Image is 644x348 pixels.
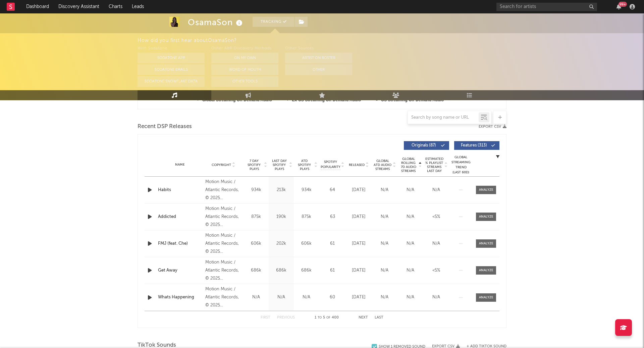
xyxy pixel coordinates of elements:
[616,4,621,9] button: 99+
[285,53,352,63] button: Artist on Roster
[349,163,365,167] span: Released
[459,143,489,148] span: Features ( 313 )
[285,45,352,53] div: Other Sources
[211,45,278,53] div: Other A&R Discovery Methods
[270,294,292,301] div: N/A
[270,240,292,247] div: 202k
[375,316,383,320] button: Last
[479,125,506,129] button: Export CSV
[245,294,267,301] div: N/A
[347,294,370,301] div: [DATE]
[399,240,422,247] div: N/A
[408,115,479,120] input: Search by song name or URL
[205,258,242,283] div: Motion Music / Atlantic Records, © 2025 OsamaSon under exclusive license to Motion Music, LLC and...
[373,240,396,247] div: N/A
[261,316,270,320] button: First
[404,141,449,150] button: Originals(87)
[205,178,242,202] div: Motion Music / Atlantic Records, © 2025 OsamaSon under exclusive license to Motion Music, LLC and...
[399,267,422,274] div: N/A
[245,240,267,247] div: 606k
[296,240,317,247] div: 606k
[205,285,242,309] div: Motion Music / Atlantic Records, © 2025 OsamaSon under exclusive license to Motion Music, LLC and...
[296,187,317,193] div: 934k
[253,17,294,27] button: Tracking
[321,187,344,193] div: 64
[373,294,396,301] div: N/A
[296,294,317,301] div: N/A
[399,214,422,220] div: N/A
[347,187,370,193] div: [DATE]
[205,205,242,229] div: Motion Music / Atlantic Records, © 2025 OsamaSon under exclusive license to Motion Music, LLC and...
[425,294,447,301] div: N/A
[425,267,447,274] div: <5%
[318,316,322,319] span: to
[245,214,267,220] div: 875k
[408,143,439,148] span: Originals ( 87 )
[347,214,370,220] div: [DATE]
[399,294,422,301] div: N/A
[321,214,344,220] div: 63
[211,64,278,75] button: Word Of Mouth
[270,267,292,274] div: 686k
[308,314,345,322] div: 1 5 400
[211,76,278,87] button: Other Tools
[373,214,396,220] div: N/A
[188,17,244,28] div: OsamaSon
[373,267,396,274] div: N/A
[425,157,443,173] span: Estimated % Playlist Streams Last Day
[138,45,205,53] div: With Sodatone
[245,159,263,171] span: 7 Day Spotify Plays
[277,316,295,320] button: Previous
[296,214,317,220] div: 875k
[296,267,317,274] div: 686k
[347,240,370,247] div: [DATE]
[138,53,205,63] button: Sodatone App
[158,240,202,247] a: FMJ (feat. Che)
[212,163,231,167] span: Copyright
[326,316,330,319] span: of
[496,3,597,11] input: Search for artists
[425,240,447,247] div: N/A
[321,240,344,247] div: 61
[454,141,499,150] button: Features(313)
[451,155,471,175] div: Global Streaming Trend (Last 60D)
[270,214,292,220] div: 190k
[205,232,242,256] div: Motion Music / Atlantic Records, © 2025 OsamaSon under exclusive license to Motion Music, LLC and...
[373,187,396,193] div: N/A
[347,267,370,274] div: [DATE]
[285,64,352,75] button: Other
[270,187,292,193] div: 213k
[296,159,313,171] span: ATD Spotify Plays
[138,76,205,87] button: Sodatone Snowflake Data
[158,214,202,220] a: Addicted
[245,187,267,193] div: 934k
[425,187,447,193] div: N/A
[359,316,368,320] button: Next
[270,159,288,171] span: Last Day Spotify Plays
[158,267,202,274] a: Get Away
[321,294,344,301] div: 60
[425,214,447,220] div: <5%
[619,2,627,7] div: 99 +
[245,267,267,274] div: 686k
[399,157,418,173] span: Global Rolling 7D Audio Streams
[138,123,192,131] span: Recent DSP Releases
[321,160,340,170] span: Spotify Popularity
[158,162,202,167] div: Name
[158,294,202,301] a: Whats Happening
[138,37,644,45] div: How did you first hear about OsamaSon ?
[158,187,202,193] a: Habits
[211,53,278,63] button: On My Own
[399,187,422,193] div: N/A
[321,267,344,274] div: 61
[138,64,205,75] button: Sodatone Emails
[373,159,392,171] span: Global ATD Audio Streams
